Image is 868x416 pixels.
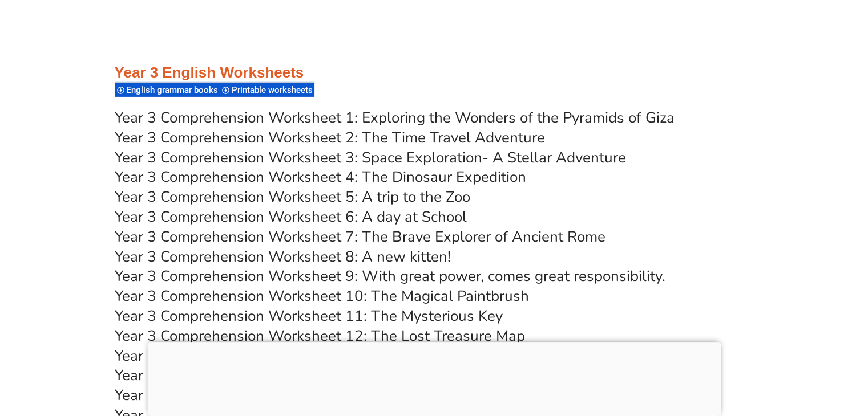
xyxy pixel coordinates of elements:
[115,128,545,148] a: Year 3 Comprehension Worksheet 2: The Time Travel Adventure
[115,326,525,346] a: Year 3 Comprehension Worksheet 12: The Lost Treasure Map
[115,63,754,83] h3: Year 3 English Worksheets
[115,266,665,286] a: Year 3 Comprehension Worksheet 9: With great power, comes great responsibility.
[678,288,868,416] iframe: Chat Widget
[115,227,605,247] a: Year 3 Comprehension Worksheet 7: The Brave Explorer of Ancient Rome
[115,385,528,405] a: Year 3 Comprehension Worksheet 15: 10 points to Hufflepuff!
[115,306,503,326] a: Year 3 Comprehension Worksheet 11: The Mysterious Key
[115,346,518,366] a: Year 3 Comprehension Worksheet 13: The Enchanted Forest
[115,286,529,306] a: Year 3 Comprehension Worksheet 10: The Magical Paintbrush
[127,85,221,95] span: English grammar books
[115,167,526,187] a: Year 3 Comprehension Worksheet 4: The Dinosaur Expedition
[115,247,451,267] a: Year 3 Comprehension Worksheet 8: A new kitten!
[115,82,220,97] div: English grammar books
[115,187,470,207] a: Year 3 Comprehension Worksheet 5: A trip to the Zoo
[147,342,721,413] iframe: Advertisement
[115,148,626,168] a: Year 3 Comprehension Worksheet 3: Space Exploration- A Stellar Adventure
[115,108,675,128] a: Year 3 Comprehension Worksheet 1: Exploring the Wonders of the Pyramids of Giza
[115,365,544,385] a: Year 3 Comprehension Worksheet 14: The Time Travellers Diary
[232,85,316,95] span: Printable worksheets
[220,82,314,97] div: Printable worksheets
[115,207,467,227] a: Year 3 Comprehension Worksheet 6: A day at School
